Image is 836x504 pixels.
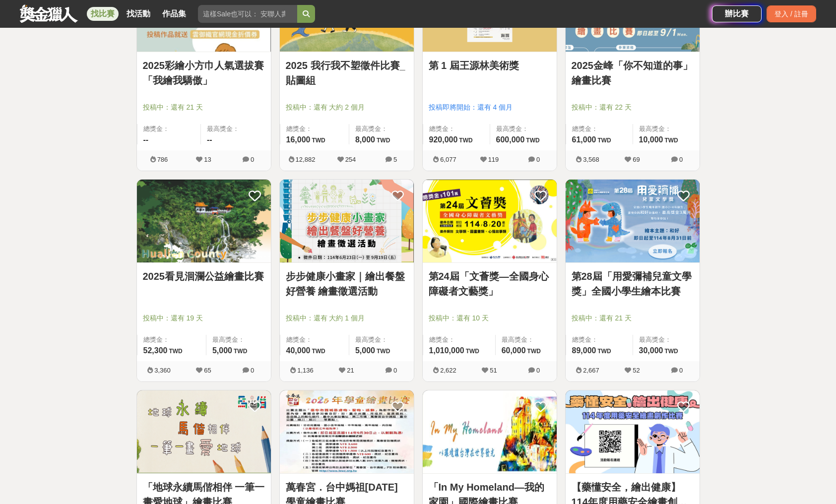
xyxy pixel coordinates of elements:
[345,156,356,163] span: 254
[633,367,640,374] span: 52
[429,58,551,73] a: 第 1 屆王源林美術獎
[393,156,397,163] span: 5
[566,390,700,474] a: Cover Image
[572,269,694,299] a: 第28屆「用愛彌補兒童文學獎」全國小學生繪本比賽
[440,367,456,374] span: 2,622
[429,135,458,144] span: 920,000
[286,346,311,355] span: 40,000
[502,346,526,355] span: 60,000
[251,367,254,374] span: 0
[123,7,154,21] a: 找活動
[143,346,168,355] span: 52,300
[143,269,265,284] a: 2025看見洄瀾公益繪畫比賽
[572,313,694,323] span: 投稿中：還有 21 天
[234,348,247,355] span: TWD
[639,124,694,134] span: 最高獎金：
[429,346,464,355] span: 1,010,000
[712,5,762,22] a: 辦比賽
[312,348,325,355] span: TWD
[423,390,557,473] img: Cover Image
[767,5,816,22] div: 登入 / 註冊
[169,348,182,355] span: TWD
[526,137,539,144] span: TWD
[280,390,414,473] img: Cover Image
[87,7,119,21] a: 找比賽
[158,7,190,21] a: 作品集
[440,156,456,163] span: 6,077
[286,135,311,144] span: 16,000
[143,124,195,134] span: 總獎金：
[429,124,484,134] span: 總獎金：
[377,348,390,355] span: TWD
[664,137,678,144] span: TWD
[355,335,408,345] span: 最高獎金：
[527,348,541,355] span: TWD
[466,348,479,355] span: TWD
[536,367,540,374] span: 0
[137,180,271,262] img: Cover Image
[429,269,551,299] a: 第24屆「文薈獎—全國身心障礙者文藝獎」
[212,335,265,345] span: 最高獎金：
[347,367,354,374] span: 21
[583,156,599,163] span: 3,568
[212,346,232,355] span: 5,000
[572,124,627,134] span: 總獎金：
[198,5,297,23] input: 這樣Sale也可以： 安聯人壽創意銷售法募集
[286,58,408,88] a: 2025 我行我不塑徵件比賽_貼圖組
[286,269,408,299] a: 步步健康小畫家｜繪出餐盤好營養 繪畫徵選活動
[355,135,375,144] span: 8,000
[502,335,551,345] span: 最高獎金：
[597,137,611,144] span: TWD
[355,346,375,355] span: 5,000
[496,124,551,134] span: 最高獎金：
[572,335,627,345] span: 總獎金：
[572,346,596,355] span: 89,000
[490,367,497,374] span: 51
[488,156,499,163] span: 119
[312,137,325,144] span: TWD
[597,348,611,355] span: TWD
[459,137,472,144] span: TWD
[137,390,271,473] img: Cover Image
[679,367,683,374] span: 0
[143,58,265,88] a: 2025彩繪小方巾人氣選拔賽「我繪我驕傲」
[286,313,408,323] span: 投稿中：還有 大約 1 個月
[286,335,343,345] span: 總獎金：
[207,135,212,144] span: --
[207,124,265,134] span: 最高獎金：
[143,135,149,144] span: --
[393,367,397,374] span: 0
[496,135,525,144] span: 600,000
[423,180,557,262] img: Cover Image
[572,135,596,144] span: 61,000
[355,124,408,134] span: 最高獎金：
[204,156,211,163] span: 13
[639,346,663,355] span: 30,000
[286,124,343,134] span: 總獎金：
[377,137,390,144] span: TWD
[572,58,694,88] a: 2025金峰「你不知道的事」繪畫比賽
[423,390,557,474] a: Cover Image
[429,313,551,323] span: 投稿中：還有 10 天
[157,156,168,163] span: 786
[137,390,271,474] a: Cover Image
[639,335,694,345] span: 最高獎金：
[204,367,211,374] span: 65
[679,156,683,163] span: 0
[566,180,700,262] img: Cover Image
[536,156,540,163] span: 0
[572,102,694,113] span: 投稿中：還有 22 天
[143,335,200,345] span: 總獎金：
[633,156,640,163] span: 69
[286,102,408,113] span: 投稿中：還有 大約 2 個月
[583,367,599,374] span: 2,667
[280,390,414,474] a: Cover Image
[251,156,254,163] span: 0
[429,335,489,345] span: 總獎金：
[280,180,414,263] a: Cover Image
[296,156,316,163] span: 12,882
